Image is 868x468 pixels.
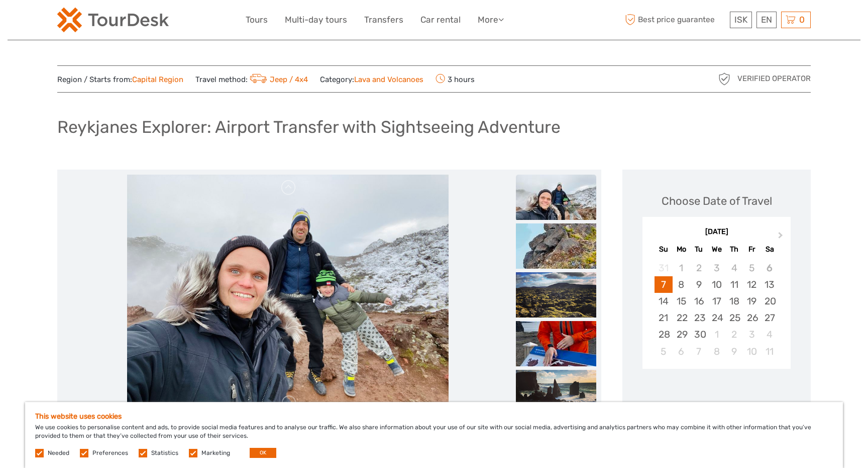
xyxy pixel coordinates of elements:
div: Choose Saturday, October 4th, 2025 [761,326,778,343]
div: Choose Saturday, September 27th, 2025 [761,309,778,326]
div: Choose Wednesday, October 1st, 2025 [708,326,725,343]
button: Next Month [774,229,790,246]
a: Car rental [420,13,461,27]
div: Not available Saturday, September 6th, 2025 [761,260,778,276]
div: Not available Thursday, September 4th, 2025 [725,260,743,276]
span: 3 hours [436,72,475,86]
div: EN [756,12,777,28]
div: Th [725,243,743,256]
label: Preferences [92,449,128,457]
div: Choose Tuesday, September 9th, 2025 [690,276,708,293]
div: Choose Monday, September 29th, 2025 [673,326,690,343]
div: Choose Sunday, September 21st, 2025 [655,309,672,326]
div: [DATE] [642,227,791,238]
div: Choose Thursday, October 9th, 2025 [725,343,743,360]
div: We use cookies to personalise content and ads, to provide social media features and to analyse ou... [25,402,843,468]
div: Choose Friday, October 3rd, 2025 [743,326,761,343]
div: Choose Saturday, October 11th, 2025 [761,343,778,360]
div: Not available Monday, September 1st, 2025 [673,260,690,276]
div: Choose Friday, September 12th, 2025 [743,276,761,293]
div: Tu [690,243,708,256]
img: 974e1779e6b34225a4662afd088426d5_main_slider.jpeg [127,175,449,416]
div: Choose Wednesday, September 24th, 2025 [708,309,725,326]
a: Lava and Volcanoes [354,75,423,84]
div: Choose Monday, October 6th, 2025 [673,343,690,360]
span: ISK [734,15,747,25]
h1: Reykjanes Explorer: Airport Transfer with Sightseeing Adventure [57,117,561,137]
img: 120-15d4194f-c635-41b9-a512-a3cb382bfb57_logo_small.png [57,8,169,32]
div: Choose Thursday, October 2nd, 2025 [725,326,743,343]
div: Choose Date of Travel [662,193,772,209]
span: Category: [320,74,423,85]
div: Choose Friday, September 19th, 2025 [743,293,761,309]
div: Choose Tuesday, September 23rd, 2025 [690,309,708,326]
div: Not available Tuesday, September 2nd, 2025 [690,260,708,276]
img: 004e07b90f284d40bac19df94fa8c9eb_slider_thumbnail.jpeg [516,223,596,269]
div: Loading... [713,395,720,402]
div: Choose Friday, October 10th, 2025 [743,343,761,360]
button: OK [250,448,276,458]
img: verified_operator_grey_128.png [716,71,732,87]
span: 0 [798,15,806,25]
span: Verified Operator [737,73,811,84]
img: ad28754b91954e4c85609ef3ed27856a_slider_thumbnail.png [516,370,596,415]
span: Travel method: [195,72,308,86]
div: Choose Sunday, September 7th, 2025 [655,276,672,293]
div: Not available Friday, September 5th, 2025 [743,260,761,276]
div: Mo [673,243,690,256]
div: Choose Saturday, September 13th, 2025 [761,276,778,293]
div: Fr [743,243,761,256]
a: Jeep / 4x4 [248,75,308,84]
img: 0ba0c021930c4d3ea53eb16a48c19c59_slider_thumbnail.jpeg [516,321,596,366]
div: Choose Saturday, September 20th, 2025 [761,293,778,309]
span: Best price guarantee [622,12,727,28]
img: 974e1779e6b34225a4662afd088426d5_slider_thumbnail.jpeg [516,175,596,220]
div: Su [655,243,672,256]
img: 9359fed9ae254ca2bd3b356e9287879b_slider_thumbnail.png [516,272,596,318]
a: Multi-day tours [285,13,347,27]
div: Choose Sunday, September 28th, 2025 [655,326,672,343]
div: Not available Wednesday, September 3rd, 2025 [708,260,725,276]
div: Choose Sunday, September 14th, 2025 [655,293,672,309]
div: Choose Friday, September 26th, 2025 [743,309,761,326]
div: Choose Tuesday, September 16th, 2025 [690,293,708,309]
div: Choose Tuesday, October 7th, 2025 [690,343,708,360]
div: We [708,243,725,256]
div: Not available Sunday, August 31st, 2025 [655,260,672,276]
a: Transfers [364,13,403,27]
div: Choose Wednesday, September 17th, 2025 [708,293,725,309]
div: Choose Monday, September 22nd, 2025 [673,309,690,326]
div: month 2025-09 [645,260,787,360]
h5: This website uses cookies [35,412,833,421]
label: Needed [48,449,69,457]
div: Sa [761,243,778,256]
div: Choose Tuesday, September 30th, 2025 [690,326,708,343]
div: Choose Monday, September 8th, 2025 [673,276,690,293]
div: Choose Thursday, September 11th, 2025 [725,276,743,293]
div: Choose Monday, September 15th, 2025 [673,293,690,309]
div: Choose Sunday, October 5th, 2025 [655,343,672,360]
a: Capital Region [132,75,183,84]
label: Marketing [201,449,230,457]
div: Choose Thursday, September 18th, 2025 [725,293,743,309]
div: Choose Wednesday, September 10th, 2025 [708,276,725,293]
a: More [478,13,504,27]
span: Region / Starts from: [57,74,183,85]
label: Statistics [151,449,178,457]
a: Tours [246,13,268,27]
div: Choose Thursday, September 25th, 2025 [725,309,743,326]
div: Choose Wednesday, October 8th, 2025 [708,343,725,360]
